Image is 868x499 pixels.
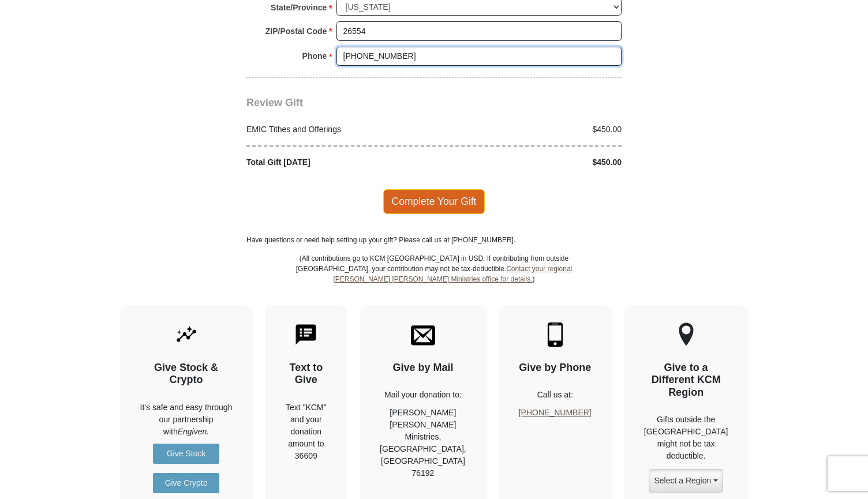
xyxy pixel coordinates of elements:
p: (All contributions go to KCM [GEOGRAPHIC_DATA] in USD. If contributing from outside [GEOGRAPHIC_D... [295,253,573,305]
div: EMIC Tithes and Offerings [241,123,435,136]
span: Review Gift [246,97,303,108]
h4: Give by Mail [380,362,466,374]
p: Have questions or need help setting up your gift? Please call us at [PHONE_NUMBER]. [246,235,622,245]
button: Select a Region [649,469,723,493]
img: envelope.svg [411,322,435,347]
div: Text "KCM" and your donation amount to 36609 [285,402,328,462]
div: Total Gift [DATE] [241,156,435,168]
img: other-region [678,322,694,347]
p: [PERSON_NAME] [PERSON_NAME] Ministries, [GEOGRAPHIC_DATA], [GEOGRAPHIC_DATA] 76192 [380,407,466,479]
strong: Phone [302,48,327,64]
img: text-to-give.svg [294,322,318,347]
img: give-by-stock.svg [174,322,199,347]
p: Mail your donation to: [380,389,466,401]
h4: Give to a Different KCM Region [644,362,728,399]
div: $450.00 [434,156,628,168]
h4: Text to Give [285,362,328,387]
p: Call us at: [519,389,592,401]
p: It's safe and easy through our partnership with [140,402,233,438]
h4: Give Stock & Crypto [140,362,233,387]
a: Give Crypto [153,473,219,493]
strong: ZIP/Postal Code [265,23,327,39]
p: Gifts outside the [GEOGRAPHIC_DATA] might not be tax deductible. [644,414,728,462]
a: [PHONE_NUMBER] [519,408,592,417]
a: Contact your regional [PERSON_NAME] [PERSON_NAME] Ministries office for details. [333,265,572,283]
i: Engiven. [178,427,209,436]
h4: Give by Phone [519,362,592,374]
span: Complete Your Gift [383,189,485,213]
a: Give Stock [153,444,219,464]
img: mobile.svg [543,322,567,347]
div: $450.00 [434,123,628,136]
